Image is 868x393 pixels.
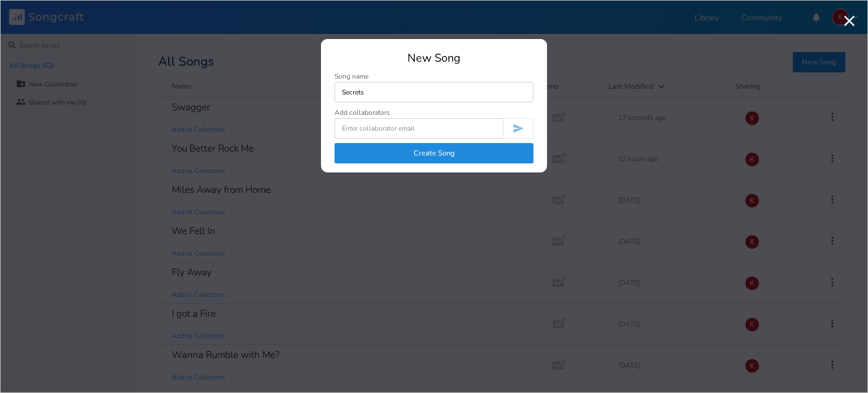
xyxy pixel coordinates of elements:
input: Enter collaborator email [335,118,503,139]
button: Invite [503,118,533,139]
button: Create Song [335,143,533,163]
div: New Song [335,53,533,64]
div: Add collaborators [335,109,390,116]
input: Enter song name [335,82,533,102]
div: Song name [335,73,533,80]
